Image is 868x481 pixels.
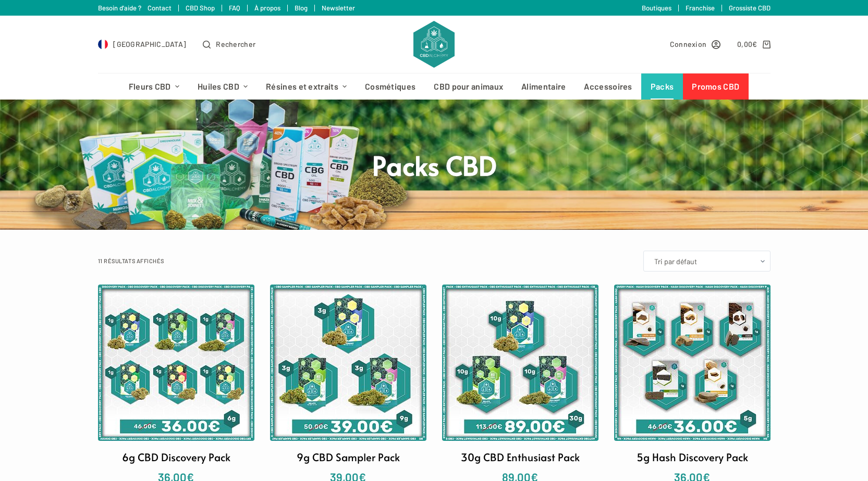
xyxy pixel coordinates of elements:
[752,40,757,48] span: €
[461,449,580,465] h2: 30g CBD Enthusiast Pack
[729,4,771,12] a: Grossiste CBD
[356,73,425,100] a: Cosmétiques
[239,148,630,182] h1: Packs CBD
[122,449,230,465] h2: 6g CBD Discovery Pack
[637,449,748,465] h2: 5g Hash Discovery Pack
[119,73,749,100] nav: Menu d’en-tête
[119,73,188,100] a: Fleurs CBD
[295,4,308,12] a: Blog
[257,73,356,100] a: Résines et extraits
[186,4,215,12] a: CBD Shop
[642,4,671,12] a: Boutiques
[737,40,757,48] bdi: 0,00
[425,73,512,100] a: CBD pour animaux
[113,38,186,50] span: [GEOGRAPHIC_DATA]
[512,73,575,100] a: Alimentaire
[98,4,172,12] a: Besoin d'aide ? Contact
[575,73,641,100] a: Accessoires
[686,4,715,12] a: Franchise
[203,38,255,50] button: Ouvrir le formulaire de recherche
[216,38,255,50] span: Rechercher
[670,38,707,50] span: Connexion
[670,38,721,50] a: Connexion
[322,4,355,12] a: Newsletter
[188,73,256,100] a: Huiles CBD
[641,73,683,100] a: Packs
[683,73,749,100] a: Promos CBD
[413,21,454,68] img: CBD Alchemy
[98,38,187,50] a: Select Country
[229,4,240,12] a: FAQ
[737,38,770,50] a: Panier d’achat
[254,4,280,12] a: À propos
[98,256,165,266] p: 11 résultats affichés
[98,39,108,50] img: FR Flag
[297,449,400,465] h2: 9g CBD Sampler Pack
[643,251,771,272] select: Commande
